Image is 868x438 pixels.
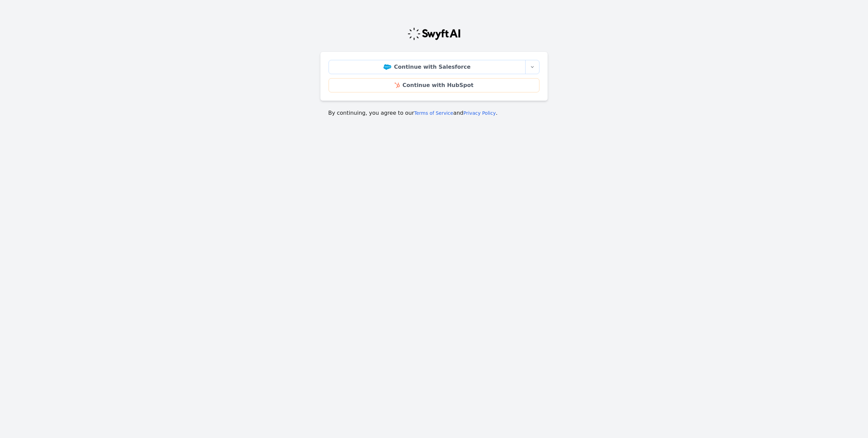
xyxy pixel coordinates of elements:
a: Terms of Service [414,110,453,116]
a: Privacy Policy [463,110,496,116]
p: By continuing, you agree to our and . [328,109,540,117]
img: HubSpot [395,83,400,88]
img: Salesforce [383,64,391,70]
img: Swyft Logo [407,27,461,41]
a: Continue with HubSpot [329,78,539,92]
a: Continue with Salesforce [329,60,526,74]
